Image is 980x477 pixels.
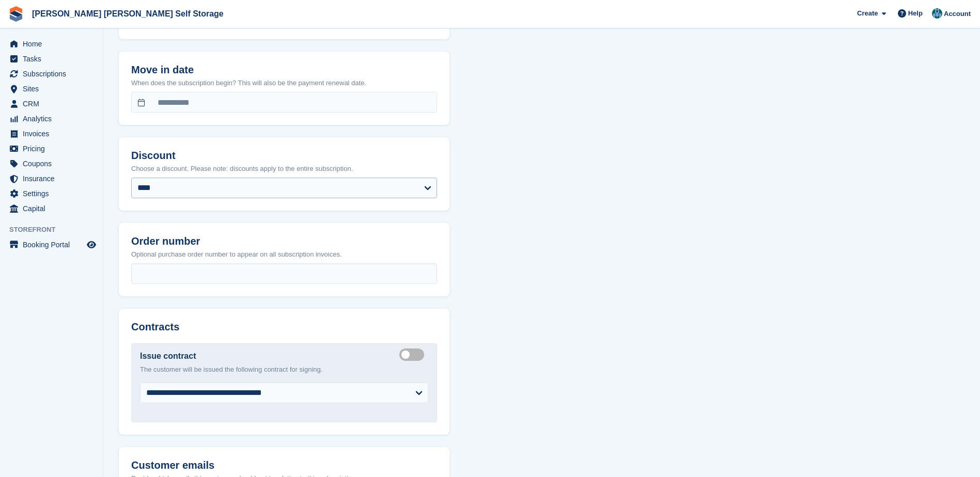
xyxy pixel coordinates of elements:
[857,8,878,19] span: Create
[5,97,98,111] a: menu
[23,126,85,141] span: Invoices
[23,67,85,81] span: Subscriptions
[5,171,98,186] a: menu
[140,350,196,362] label: Issue contract
[131,64,437,76] h2: Move in date
[5,126,98,141] a: menu
[5,141,98,156] a: menu
[23,97,85,111] span: CRM
[131,164,437,174] p: Choose a discount. Please note: discounts apply to the entire subscription.
[5,82,98,96] a: menu
[131,459,437,471] h2: Customer emails
[23,52,85,66] span: Tasks
[23,37,85,51] span: Home
[23,141,85,156] span: Pricing
[23,156,85,171] span: Coupons
[140,364,428,375] p: The customer will be issued the following contract for signing.
[5,52,98,66] a: menu
[131,78,437,88] p: When does the subscription begin? This will also be the payment renewal date.
[23,201,85,216] span: Capital
[28,5,228,22] a: [PERSON_NAME] [PERSON_NAME] Self Storage
[5,67,98,81] a: menu
[131,249,437,260] p: Optional purchase order number to appear on all subscription invoices.
[5,186,98,201] a: menu
[5,112,98,126] a: menu
[23,171,85,186] span: Insurance
[9,225,103,235] span: Storefront
[85,239,98,251] a: Preview store
[5,237,98,252] a: menu
[932,8,942,19] img: Jake Timmins
[23,112,85,126] span: Analytics
[8,6,24,22] img: stora-icon-8386f47178a22dfd0bd8f6a31ec36ba5ce8667c1dd55bd0f319d3a0aa187defe.svg
[399,354,428,356] label: Create integrated contract
[5,201,98,216] a: menu
[908,8,923,19] span: Help
[23,82,85,96] span: Sites
[131,235,437,247] h2: Order number
[23,237,85,252] span: Booking Portal
[944,9,971,19] span: Account
[5,156,98,171] a: menu
[131,150,437,162] h2: Discount
[23,186,85,201] span: Settings
[5,37,98,51] a: menu
[131,321,437,333] h2: Contracts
